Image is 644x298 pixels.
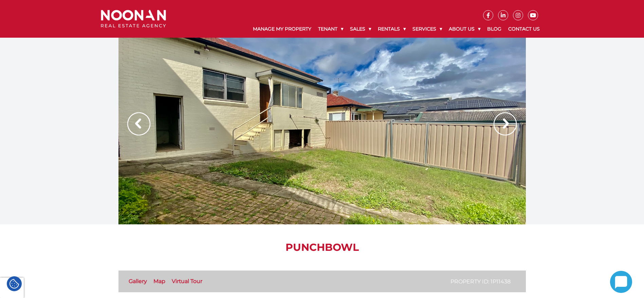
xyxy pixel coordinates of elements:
img: Arrow slider [494,112,517,135]
a: Virtual Tour [172,278,202,284]
img: Arrow slider [127,112,150,135]
p: Property ID: 1P11438 [450,277,511,286]
a: Blog [484,20,505,38]
a: Tenant [315,20,347,38]
div: Cookie Settings [7,276,22,291]
a: Contact Us [505,20,543,38]
a: Sales [347,20,374,38]
a: Manage My Property [250,20,315,38]
img: Noonan Real Estate Agency [101,10,166,28]
a: Gallery [129,278,147,284]
a: Rentals [374,20,409,38]
h1: Punchbowl [118,241,526,254]
a: Services [409,20,445,38]
a: Map [153,278,165,284]
a: About Us [445,20,484,38]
